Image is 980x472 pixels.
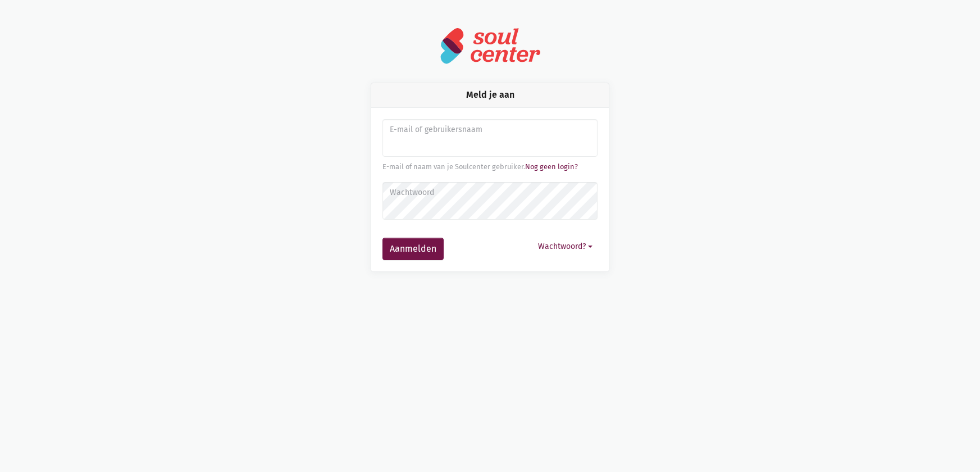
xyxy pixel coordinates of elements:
[382,161,598,173] div: E-mail of naam van je Soulcenter gebruiker.
[533,238,598,255] button: Wachtwoord?
[382,119,598,260] form: Aanmelden
[440,27,541,65] img: logo-soulcenter-full.svg
[525,162,578,171] a: Nog geen login?
[382,238,444,260] button: Aanmelden
[390,187,590,199] label: Wachtwoord
[390,124,590,136] label: E-mail of gebruikersnaam
[371,83,609,107] div: Meld je aan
